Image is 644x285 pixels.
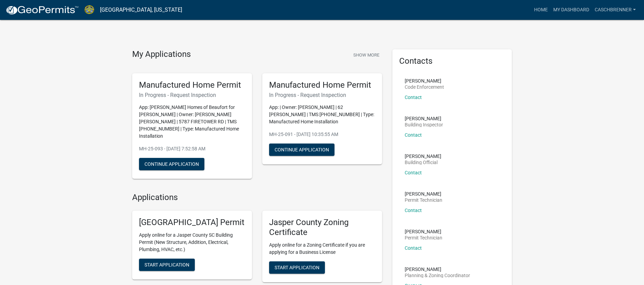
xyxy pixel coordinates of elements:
[144,262,189,268] span: Start Application
[405,170,422,175] a: Contact
[551,3,592,16] a: My Dashboard
[405,267,470,272] p: [PERSON_NAME]
[405,191,442,196] p: [PERSON_NAME]
[132,193,382,202] h4: Applications
[405,208,422,213] a: Contact
[405,78,444,83] p: [PERSON_NAME]
[405,122,443,127] p: Building Inspector
[405,95,422,100] a: Contact
[139,92,245,98] h6: In Progress - Request Inspection
[592,3,639,16] a: caschbrenner
[139,145,245,152] p: MH-25-093 - [DATE] 7:52:58 AM
[139,232,245,253] p: Apply online for a Jasper County SC Building Permit (New Structure, Addition, Electrical, Plumbin...
[139,80,245,90] h5: Manufactured Home Permit
[269,218,375,237] h5: Jasper County Zoning Certificate
[132,49,191,60] h4: My Applications
[269,80,375,90] h5: Manufactured Home Permit
[269,131,375,138] p: MH-25-091 - [DATE] 10:35:55 AM
[139,259,195,271] button: Start Application
[275,264,319,270] span: Start Application
[405,132,422,138] a: Contact
[351,49,382,61] button: Show More
[399,56,505,66] h5: Contacts
[531,3,551,16] a: Home
[405,160,441,165] p: Building Official
[405,85,444,89] p: Code Enforcement
[269,241,375,256] p: Apply online for a Zoning Certificate if you are applying for a Business License
[405,116,443,121] p: [PERSON_NAME]
[405,154,441,159] p: [PERSON_NAME]
[100,4,182,16] a: [GEOGRAPHIC_DATA], [US_STATE]
[84,5,94,14] img: Jasper County, South Carolina
[269,92,375,98] h6: In Progress - Request Inspection
[405,198,442,202] p: Permit Technician
[405,273,470,278] p: Planning & Zoning Coordinator
[139,104,245,140] p: App: [PERSON_NAME] Homes of Beaufort for [PERSON_NAME] | Owner: [PERSON_NAME] [PERSON_NAME] | 578...
[405,229,442,234] p: [PERSON_NAME]
[139,158,204,170] button: Continue Application
[139,218,245,227] h5: [GEOGRAPHIC_DATA] Permit
[405,235,442,240] p: Permit Technician
[269,144,334,156] button: Continue Application
[405,245,422,251] a: Contact
[269,261,325,274] button: Start Application
[269,104,375,125] p: App: | Owner: [PERSON_NAME] | 62 [PERSON_NAME] | TMS [PHONE_NUMBER] | Type: Manufactured Home Ins...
